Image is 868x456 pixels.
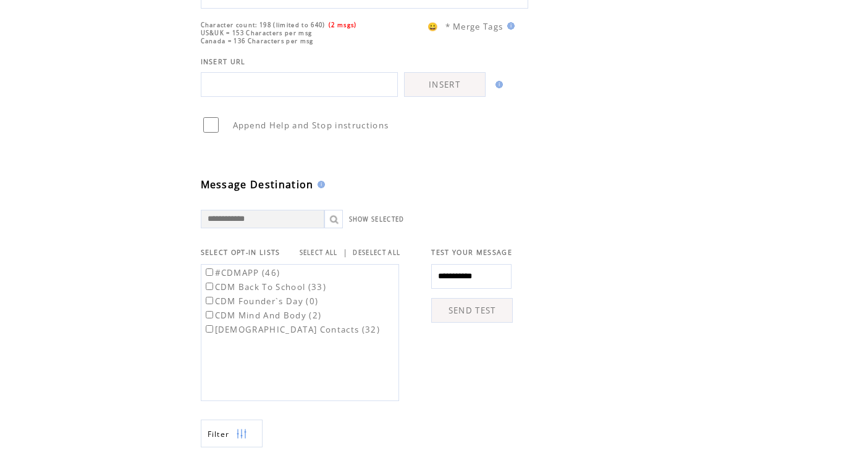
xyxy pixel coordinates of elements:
[201,420,263,447] a: Filter
[349,215,405,223] a: SHOW SELECTED
[329,21,357,29] span: (2 msgs)
[314,181,325,188] img: help.gif
[201,37,314,45] span: Canada = 136 Characters per msg
[208,429,230,439] span: Show filters
[428,21,439,32] span: 😀
[431,248,512,257] span: TEST YOUR MESSAGE
[203,324,381,335] label: [DEMOGRAPHIC_DATA] Contacts (32)
[201,29,313,37] span: US&UK = 153 Characters per msg
[404,72,486,97] a: INSERT
[201,178,314,191] span: Message Destination
[504,22,515,30] img: help.gif
[206,268,213,276] input: #CDMAPP (46)
[492,81,503,88] img: help.gif
[203,296,319,307] label: CDM Founder`s Day (0)
[233,120,389,131] span: Append Help and Stop instructions
[236,420,247,448] img: filters.png
[201,248,280,257] span: SELECT OPT-IN LISTS
[203,267,280,278] label: #CDMAPP (46)
[300,249,338,257] a: SELECT ALL
[445,21,504,32] span: * Merge Tags
[206,311,213,318] input: CDM Mind And Body (2)
[203,281,327,292] label: CDM Back To School (33)
[206,325,213,333] input: [DEMOGRAPHIC_DATA] Contacts (32)
[203,310,322,321] label: CDM Mind And Body (2)
[206,283,213,290] input: CDM Back To School (33)
[201,21,326,29] span: Character count: 198 (limited to 640)
[206,297,213,304] input: CDM Founder`s Day (0)
[353,249,400,257] a: DESELECT ALL
[431,298,513,323] a: SEND TEST
[201,57,246,66] span: INSERT URL
[343,247,348,258] span: |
